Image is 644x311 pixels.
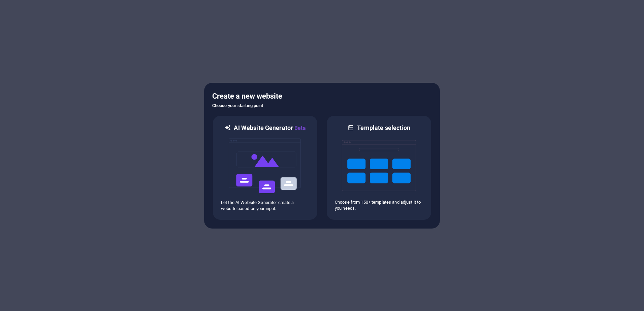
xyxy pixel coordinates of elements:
[335,199,423,211] p: Choose from 150+ templates and adjust it to you needs.
[212,115,318,220] div: AI Website GeneratorBetaaiLet the AI Website Generator create a website based on your input.
[326,115,432,220] div: Template selectionChoose from 150+ templates and adjust it to you needs.
[212,91,432,102] h5: Create a new website
[228,132,302,200] img: ai
[212,102,432,110] h6: Choose your starting point
[234,124,305,132] h6: AI Website Generator
[221,200,309,212] p: Let the AI Website Generator create a website based on your input.
[357,124,410,132] h6: Template selection
[293,125,306,131] span: Beta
